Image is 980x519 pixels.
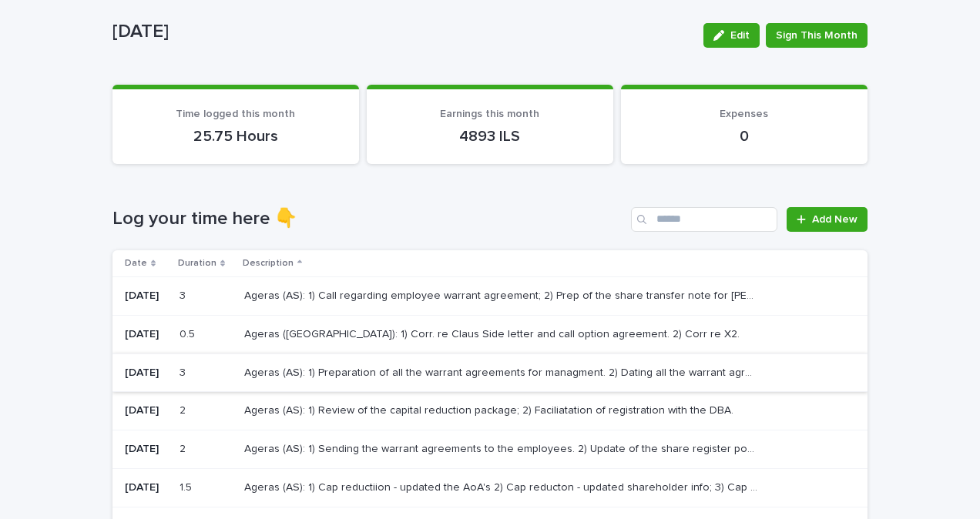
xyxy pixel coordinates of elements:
[125,404,167,417] p: [DATE]
[112,276,868,315] tr: [DATE]33 Ageras (AS): 1) Call regarding employee warrant agreement; 2) Prep of the share transfer...
[112,430,868,469] tr: [DATE]22 Ageras (AS): 1) Sending the warrant agreements to the employees. 2) Update of the share ...
[112,353,868,392] tr: [DATE]33 Ageras (AS): 1) Preparation of all the warrant agreements for managment. 2) Dating all t...
[244,286,761,303] p: Ageras (AS): 1) Call regarding employee warrant agreement; 2) Prep of the share transfer note for...
[112,21,691,43] p: [DATE]
[125,443,167,456] p: [DATE]
[131,127,341,146] p: 25.75 Hours
[112,468,868,507] tr: [DATE]1.51.5 Ageras (AS): 1) Cap reductiion - updated the AoA's 2) Cap reducton - updated shareho...
[244,401,737,417] p: Ageras (AS): 1) Review of the capital reduction package; 2) Faciliatation of registration with th...
[766,23,868,48] button: Sign This Month
[125,290,167,303] p: [DATE]
[703,23,760,48] button: Edit
[440,109,539,119] span: Earnings this month
[812,214,857,225] span: Add New
[776,28,857,43] span: Sign This Month
[180,363,189,380] p: 3
[112,315,868,353] tr: [DATE]0.50.5 Ageras ([GEOGRAPHIC_DATA]): 1) Corr. re Claus Side letter and call option agreement....
[244,325,743,341] p: Ageras ([GEOGRAPHIC_DATA]): 1) Corr. re Claus Side letter and call option agreement. 2) Corr re X2.
[180,325,198,341] p: 0.5
[112,208,625,230] h1: Log your time here 👇
[244,440,761,456] p: Ageras (AS): 1) Sending the warrant agreements to the employees. 2) Update of the share register ...
[180,478,195,494] p: 1.5
[176,109,295,119] span: Time logged this month
[631,207,777,232] input: Search
[125,481,167,494] p: [DATE]
[244,363,761,380] p: Ageras (AS): 1) Preparation of all the warrant agreements for managment. 2) Dating all the warran...
[180,286,189,303] p: 3
[385,127,595,146] p: 4893 ILS
[720,109,768,119] span: Expenses
[112,392,868,430] tr: [DATE]22 Ageras (AS): 1) Review of the capital reduction package; 2) Faciliatation of registratio...
[243,255,294,272] p: Description
[180,440,189,456] p: 2
[125,255,147,272] p: Date
[244,478,761,494] p: Ageras (AS): 1) Cap reductiion - updated the AoA's 2) Cap reducton - updated shareholder info; 3)...
[730,30,750,41] span: Edit
[787,207,868,232] a: Add New
[178,255,216,272] p: Duration
[180,401,189,417] p: 2
[125,367,167,380] p: [DATE]
[125,328,167,341] p: [DATE]
[639,127,849,146] p: 0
